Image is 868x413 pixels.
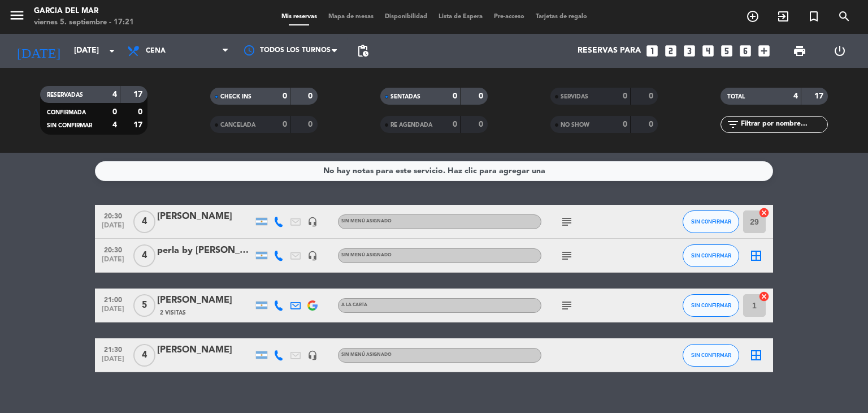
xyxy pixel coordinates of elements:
strong: 17 [133,121,145,129]
i: border_all [749,349,763,362]
span: Tarjetas de regalo [530,14,593,20]
strong: 0 [479,121,485,128]
i: menu [8,7,25,24]
strong: 4 [112,91,117,98]
span: SIN CONFIRMAR [691,352,731,358]
i: subject [560,215,574,229]
span: SIN CONFIRMAR [691,252,731,259]
strong: 0 [453,92,457,100]
i: arrow_drop_down [105,44,119,58]
i: border_all [749,249,763,263]
span: pending_actions [356,44,370,58]
strong: 0 [649,92,656,100]
span: [DATE] [99,256,127,269]
i: exit_to_app [776,10,790,23]
span: [DATE] [99,222,127,235]
strong: 0 [112,108,117,116]
img: google-logo.png [307,300,318,311]
span: 20:30 [99,209,127,222]
strong: 0 [623,92,627,100]
span: Lista de Espera [433,14,488,20]
span: NO SHOW [561,122,589,128]
span: SIN CONFIRMAR [47,123,92,128]
strong: 0 [453,121,457,128]
input: Filtrar por nombre... [740,118,827,131]
i: looks_4 [701,44,715,58]
span: 21:00 [99,292,127,306]
span: SIN CONFIRMAR [691,218,731,225]
span: 20:30 [99,243,127,256]
span: 21:30 [99,342,127,355]
button: SIN CONFIRMAR [683,344,739,367]
i: looks_one [645,44,659,58]
div: perla by [PERSON_NAME] [157,243,253,258]
strong: 0 [283,92,287,100]
button: menu [8,7,25,28]
strong: 0 [138,108,145,116]
div: LOG OUT [819,34,860,68]
span: Sin menú asignado [341,219,392,223]
span: 2 Visitas [160,308,186,317]
span: SIN CONFIRMAR [691,302,731,308]
span: Mis reservas [276,14,323,20]
i: [DATE] [8,38,68,63]
i: add_circle_outline [746,10,759,23]
span: 4 [133,344,155,367]
i: looks_6 [738,44,753,58]
i: headset_mic [307,251,318,261]
strong: 0 [308,121,315,128]
i: looks_3 [682,44,697,58]
i: headset_mic [307,217,318,227]
span: [DATE] [99,355,127,368]
i: cancel [758,207,770,218]
span: Sin menú asignado [341,352,392,357]
strong: 0 [479,92,485,100]
span: RE AGENDADA [390,122,432,128]
i: turned_in_not [807,10,821,23]
span: [DATE] [99,306,127,319]
strong: 4 [793,92,798,100]
span: SENTADAS [390,94,420,100]
i: filter_list [726,118,740,131]
i: subject [560,249,574,263]
strong: 0 [649,121,656,128]
i: headset_mic [307,350,318,360]
span: 4 [133,210,155,233]
span: CHECK INS [220,94,251,100]
div: viernes 5. septiembre - 17:21 [34,17,134,28]
span: CANCELADA [220,122,255,128]
i: subject [560,299,574,312]
span: Reservas para [578,46,641,55]
span: 5 [133,294,155,317]
div: No hay notas para este servicio. Haz clic para agregar una [323,165,545,178]
strong: 0 [308,92,315,100]
span: 4 [133,244,155,267]
span: A LA CARTA [341,303,367,307]
span: TOTAL [727,94,745,100]
div: [PERSON_NAME] [157,293,253,308]
span: Cena [146,47,166,55]
i: looks_5 [719,44,734,58]
strong: 4 [112,121,117,129]
strong: 17 [133,91,145,98]
button: SIN CONFIRMAR [683,244,739,267]
span: Sin menú asignado [341,253,392,257]
span: Mapa de mesas [323,14,379,20]
span: print [793,44,806,58]
i: power_settings_new [833,44,847,58]
strong: 0 [283,121,287,128]
button: SIN CONFIRMAR [683,210,739,233]
button: SIN CONFIRMAR [683,294,739,317]
i: looks_two [663,44,678,58]
div: Garcia del Mar [34,6,134,17]
span: RESERVADAS [47,92,83,98]
div: [PERSON_NAME] [157,209,253,224]
i: cancel [758,291,770,302]
div: [PERSON_NAME] [157,343,253,358]
strong: 0 [623,121,627,128]
span: CONFIRMADA [47,110,86,115]
strong: 17 [814,92,826,100]
i: add_box [757,44,771,58]
span: SERVIDAS [561,94,588,100]
span: Disponibilidad [379,14,433,20]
